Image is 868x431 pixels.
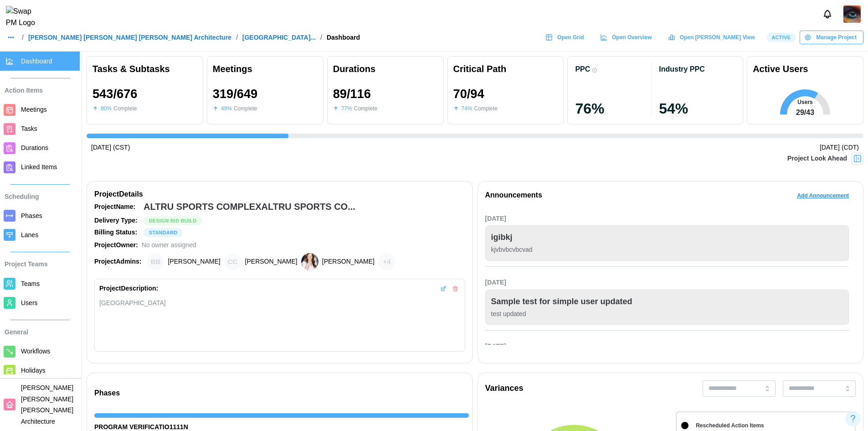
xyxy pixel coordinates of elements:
[843,5,861,23] img: 2Q==
[696,421,764,430] div: Rescheduled Action Items
[491,309,843,319] div: test updated
[147,253,164,270] div: Brian Baldwin
[557,31,584,44] span: Open Grid
[99,298,460,308] div: [GEOGRAPHIC_DATA]
[816,31,857,44] span: Manage Project
[820,6,835,22] button: Notifications
[320,34,322,41] div: /
[21,57,52,65] span: Dashboard
[144,200,355,214] div: ALTRU SPORTS COMPLEXALTRU SPORTS CO...
[234,104,257,113] div: Complete
[491,245,843,255] div: kjvbvbcvbcvad
[21,163,57,171] span: Linked Items
[596,31,659,44] a: Open Overview
[485,382,524,395] div: Variances
[21,231,38,239] span: Lanes
[485,278,849,288] div: [DATE]
[149,217,197,225] span: Design Bid Build
[753,62,808,76] div: Active Users
[242,34,316,41] a: [GEOGRAPHIC_DATA]...
[94,388,469,399] div: Phases
[94,258,141,265] strong: Project Admins:
[462,104,473,113] div: 74 %
[99,284,158,294] div: Project Description:
[790,189,856,203] button: Add Announcement
[28,34,231,41] a: [PERSON_NAME] [PERSON_NAME] [PERSON_NAME] Architecture
[663,31,761,44] a: Open [PERSON_NAME] View
[333,62,438,76] div: Durations
[771,33,791,42] span: Active
[301,253,318,270] img: Heather Bemis
[6,6,43,29] img: Swap PM Logo
[491,231,513,244] div: igibkj
[491,296,632,308] div: Sample test for simple user updated
[21,144,48,151] span: Durations
[322,257,375,267] div: [PERSON_NAME]
[21,106,47,113] span: Meetings
[800,31,863,44] button: Manage Project
[21,348,50,355] span: Workflows
[327,34,360,41] div: Dashboard
[94,216,140,226] div: Delivery Type:
[21,125,37,132] span: Tasks
[820,143,859,153] div: [DATE] (CDT)
[236,34,238,41] div: /
[453,87,484,101] div: 70 / 94
[575,101,652,116] div: 76 %
[333,87,371,101] div: 89 / 116
[94,241,138,249] strong: Project Owner:
[91,143,130,153] div: [DATE] (CST)
[541,31,591,44] a: Open Grid
[21,367,46,374] span: Holidays
[474,104,498,113] div: Complete
[213,87,257,101] div: 319 / 649
[21,280,40,287] span: Teams
[485,190,542,201] div: Announcements
[659,65,704,73] div: Industry PPC
[94,228,140,238] div: Billing Status:
[659,101,735,116] div: 54 %
[853,154,862,163] img: Project Look Ahead Button
[843,5,861,23] a: Zulqarnain Khalil
[92,87,137,101] div: 543 / 676
[94,202,140,212] div: Project Name:
[213,62,318,76] div: Meetings
[224,253,241,270] div: Chris Cosenza
[485,342,849,352] div: [DATE]
[22,34,24,41] div: /
[354,104,377,113] div: Complete
[149,228,178,237] span: STANDARD
[21,384,73,425] span: [PERSON_NAME] [PERSON_NAME] [PERSON_NAME] Architecture
[378,253,395,270] div: + 4
[612,31,652,44] span: Open Overview
[453,62,558,76] div: Critical Path
[113,104,137,113] div: Complete
[142,240,196,250] div: No owner assigned
[92,62,197,76] div: Tasks & Subtasks
[680,31,755,44] span: Open [PERSON_NAME] View
[94,189,465,200] div: Project Details
[21,299,38,306] span: Users
[168,257,220,267] div: [PERSON_NAME]
[575,65,590,73] div: PPC
[797,189,849,202] span: Add Announcement
[787,154,847,164] div: Project Look Ahead
[245,257,298,267] div: [PERSON_NAME]
[21,212,42,219] span: Phases
[101,104,112,113] div: 80 %
[485,214,849,224] div: [DATE]
[341,104,352,113] div: 77 %
[221,104,232,113] div: 49 %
